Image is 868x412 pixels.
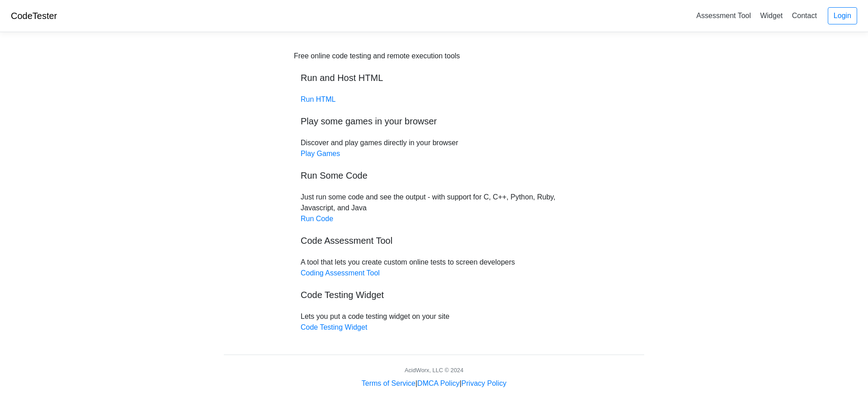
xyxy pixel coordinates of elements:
div: | | [362,378,506,389]
a: Run Code [301,215,333,223]
a: DMCA Policy [417,379,459,387]
a: Coding Assessment Tool [301,269,380,277]
a: Code Testing Widget [301,323,367,331]
a: Terms of Service [362,379,415,387]
h5: Run and Host HTML [301,72,567,83]
a: Widget [756,8,786,23]
a: Run HTML [301,95,335,103]
a: Privacy Policy [462,379,507,387]
a: Assessment Tool [693,8,755,23]
h5: Code Assessment Tool [301,235,567,246]
a: CodeTester [11,11,57,21]
a: Contact [788,8,821,23]
div: Discover and play games directly in your browser Just run some code and see the output - with sup... [294,51,574,333]
div: AcidWorx, LLC © 2024 [405,366,463,374]
h5: Play some games in your browser [301,116,567,127]
a: Login [828,7,857,24]
div: Free online code testing and remote execution tools [294,51,460,62]
h5: Code Testing Widget [301,289,567,300]
a: Play Games [301,150,340,157]
h5: Run Some Code [301,170,567,181]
